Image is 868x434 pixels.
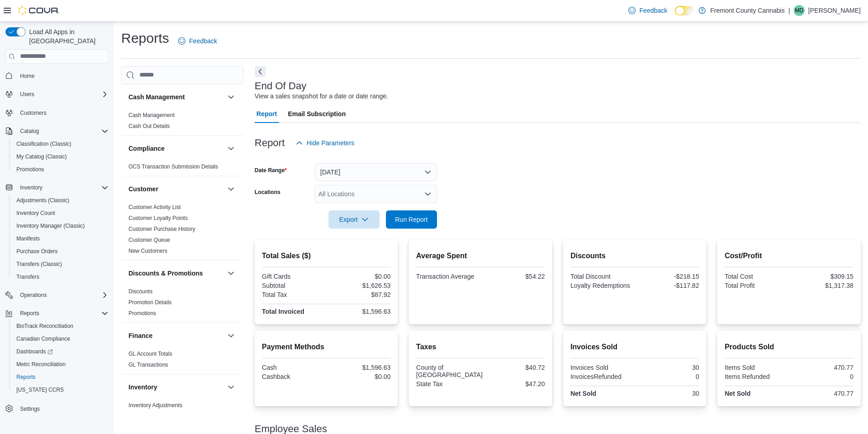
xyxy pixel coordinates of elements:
[255,92,388,101] div: View a sales snapshot for a date or date range.
[128,269,224,278] button: Discounts & Promotions
[128,362,168,368] a: GL Transactions
[262,282,324,289] div: Subtotal
[13,246,62,257] a: Purchase Orders
[16,373,36,381] span: Reports
[128,92,224,102] button: Cash Management
[13,372,108,383] span: Reports
[128,163,218,170] span: OCS Transaction Submission Details
[16,197,69,204] span: Adjustments (Classic)
[395,215,428,224] span: Run Report
[128,184,158,194] h3: Customer
[9,150,112,163] button: My Catalog (Classic)
[16,290,51,301] button: Operations
[9,345,112,358] a: Dashboards
[637,282,699,289] div: -$117.82
[791,390,853,397] div: 470.77
[570,250,699,261] h2: Discounts
[255,167,287,174] label: Date Range
[128,299,172,306] span: Promotion Details
[13,195,73,206] a: Adjustments (Classic)
[121,161,244,176] div: Compliance
[9,138,112,150] button: Classification (Classic)
[128,310,156,317] span: Promotions
[128,247,167,255] span: New Customers
[288,105,346,123] span: Email Subscription
[486,364,545,371] div: $40.72
[128,288,153,295] a: Discounts
[637,273,699,280] div: -$218.15
[724,282,787,289] div: Total Profit
[16,107,50,118] a: Customers
[262,373,324,380] div: Cashback
[128,402,182,409] span: Inventory Adjustments
[13,359,108,370] span: Metrc Reconciliation
[2,88,112,101] button: Users
[13,220,108,231] span: Inventory Manager (Classic)
[128,350,172,357] span: GL Account Totals
[13,346,56,357] a: Dashboards
[795,5,804,16] span: MD
[128,236,170,244] span: Customer Queue
[175,32,221,50] a: Feedback
[16,71,38,82] a: Home
[128,351,172,357] a: GL Account Totals
[328,273,390,280] div: $0.00
[483,380,545,388] div: $47.20
[16,386,64,393] span: [US_STATE] CCRS
[16,126,108,137] span: Catalog
[570,273,633,280] div: Total Discount
[16,89,108,100] span: Users
[13,151,71,162] a: My Catalog (Classic)
[262,273,324,280] div: Gift Cards
[128,248,167,254] a: New Customers
[13,321,108,332] span: BioTrack Reconciliation
[128,214,188,222] span: Customer Loyalty Points
[416,342,545,352] h2: Taxes
[675,6,694,15] input: Dark Mode
[189,36,217,46] span: Feedback
[724,250,853,261] h2: Cost/Profit
[128,112,175,119] span: Cash Management
[710,5,785,16] p: Fremont County Cannabis
[328,291,390,298] div: $87.92
[128,383,157,392] h3: Inventory
[328,308,390,315] div: $1,596.63
[637,390,699,397] div: 30
[262,342,391,352] h2: Payment Methods
[13,151,108,162] span: My Catalog (Classic)
[639,6,667,15] span: Feedback
[9,207,112,220] button: Inventory Count
[16,308,43,319] button: Reports
[637,373,699,380] div: 0
[128,225,195,233] span: Customer Purchase History
[570,390,596,397] strong: Net Sold
[416,364,483,378] div: County of [GEOGRAPHIC_DATA]
[2,106,112,119] button: Customers
[128,123,170,130] span: Cash Out Details
[9,332,112,345] button: Canadian Compliance
[13,372,39,383] a: Reports
[16,361,66,368] span: Metrc Reconciliation
[226,382,236,393] button: Inventory
[128,299,172,306] a: Promotion Details
[20,405,40,413] span: Settings
[13,164,48,175] a: Promotions
[128,112,175,118] a: Cash Management
[292,134,358,152] button: Hide Parameters
[315,163,437,181] button: [DATE]
[128,163,218,170] a: OCS Transaction Submission Details
[13,359,69,370] a: Metrc Reconciliation
[128,331,224,340] button: Finance
[416,273,478,280] div: Transaction Average
[13,233,43,244] a: Manifests
[121,29,169,47] h1: Reports
[226,92,236,102] button: Cash Management
[226,143,236,154] button: Compliance
[20,72,35,80] span: Home
[255,81,307,92] h3: End Of Day
[13,138,108,149] span: Classification (Classic)
[16,70,108,82] span: Home
[13,246,108,257] span: Purchase Orders
[128,123,170,129] a: Cash Out Details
